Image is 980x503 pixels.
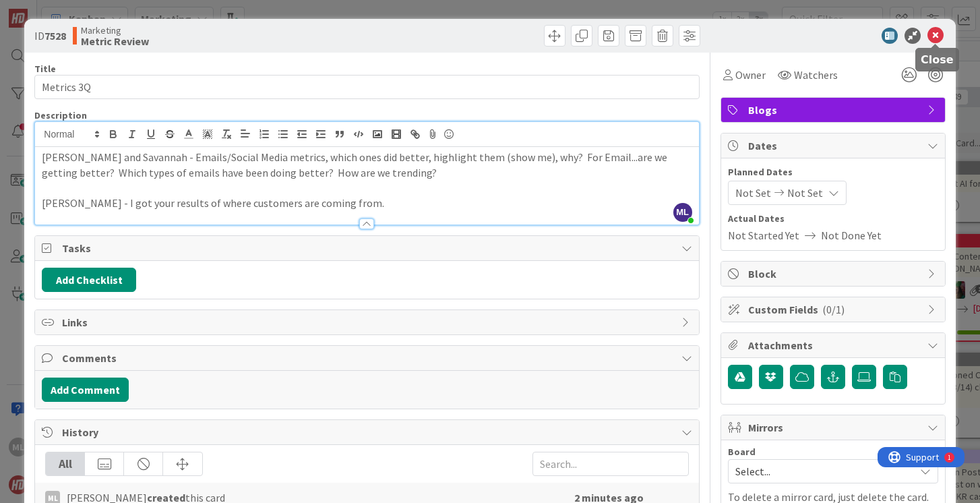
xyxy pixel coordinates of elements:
span: Block [748,266,921,282]
span: Not Done Yet [821,227,882,243]
span: Mirrors [748,419,921,436]
span: Marketing [81,25,149,36]
span: Custom Fields [748,301,921,318]
span: History [62,424,674,440]
span: Not Set [735,185,771,201]
p: [PERSON_NAME] - I got your results of where customers are coming from. [42,196,692,211]
span: Description [34,109,87,121]
span: Watchers [794,67,838,83]
span: Board [728,447,756,456]
button: Add Checklist [42,268,136,292]
span: Not Set [787,185,823,201]
span: Select... [735,462,908,481]
span: ML [673,203,692,222]
span: Blogs [748,102,921,118]
span: Actual Dates [728,212,938,226]
span: Planned Dates [728,165,938,179]
b: 7528 [44,29,66,42]
input: type card name here... [34,75,699,99]
span: Dates [748,138,921,154]
div: 1 [70,5,73,16]
span: Support [28,2,61,18]
span: ( 0/1 ) [822,303,845,316]
b: Metric Review [81,36,149,47]
button: Add Comment [42,378,129,402]
span: Tasks [62,240,674,256]
span: Attachments [748,337,921,353]
h5: Close [921,53,954,66]
span: Owner [735,67,766,83]
span: ID [34,28,66,44]
span: Not Started Yet [728,227,799,243]
input: Search... [532,452,689,476]
p: [PERSON_NAME] and Savannah - Emails/Social Media metrics, which ones did better, highlight them (... [42,150,692,180]
span: Comments [62,350,674,366]
label: Title [34,63,56,75]
div: All [46,452,85,475]
span: Links [62,314,674,330]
